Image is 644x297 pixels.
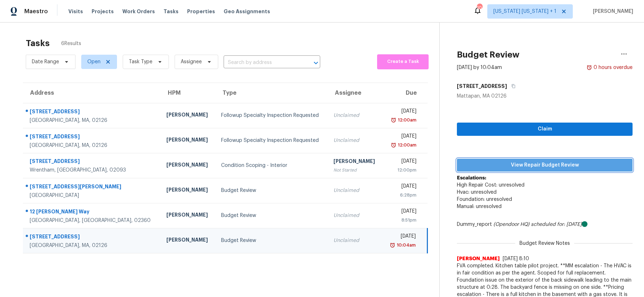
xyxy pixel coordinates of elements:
[23,83,161,103] th: Address
[457,183,525,188] span: High Repair Cost: unresolved
[215,83,328,103] th: Type
[30,133,155,142] div: [STREET_ADDRESS]
[590,8,633,15] span: [PERSON_NAME]
[457,159,633,172] button: View Repair Budget Review
[30,192,155,199] div: [GEOGRAPHIC_DATA]
[586,64,592,71] img: Overdue Alarm Icon
[457,221,633,228] div: Dummy_report
[221,137,322,144] div: Followup Specialty Inspection Requested
[507,80,517,93] button: Copy Address
[224,8,270,15] span: Geo Assignments
[396,142,416,149] div: 12:00am
[457,197,512,202] span: Foundation: unresolved
[181,58,202,65] span: Assignee
[531,222,582,227] i: scheduled for: [DATE]
[24,8,48,15] span: Maestro
[333,112,377,119] div: Unclaimed
[26,40,50,47] h2: Tasks
[166,161,210,170] div: [PERSON_NAME]
[187,8,215,15] span: Properties
[388,158,416,167] div: [DATE]
[30,158,155,167] div: [STREET_ADDRESS]
[388,183,416,192] div: [DATE]
[328,83,382,103] th: Assignee
[388,233,416,242] div: [DATE]
[457,93,633,100] div: Mattapan, MA 02126
[377,54,429,69] button: Create a Task
[30,217,155,224] div: [GEOGRAPHIC_DATA], [GEOGRAPHIC_DATA], 02360
[457,255,500,262] span: [PERSON_NAME]
[390,242,395,249] img: Overdue Alarm Icon
[30,117,155,124] div: [GEOGRAPHIC_DATA], MA, 02126
[61,40,81,47] span: 6 Results
[457,204,502,209] span: Manual: unresolved
[166,211,210,220] div: [PERSON_NAME]
[463,125,627,134] span: Claim
[68,8,83,15] span: Visits
[224,57,300,68] input: Search by address
[457,123,633,136] button: Claim
[381,58,425,66] span: Create a Task
[388,217,416,224] div: 8:51pm
[333,137,377,144] div: Unclaimed
[30,167,155,174] div: Wrentham, [GEOGRAPHIC_DATA], 02093
[333,167,377,174] div: Not Started
[166,236,210,245] div: [PERSON_NAME]
[221,187,322,194] div: Budget Review
[333,237,377,244] div: Unclaimed
[396,117,416,124] div: 12:00am
[592,64,633,71] div: 0 hours overdue
[333,212,377,219] div: Unclaimed
[87,58,101,65] span: Open
[311,58,321,68] button: Open
[333,187,377,194] div: Unclaimed
[388,108,416,117] div: [DATE]
[388,208,416,217] div: [DATE]
[503,256,529,261] span: [DATE] 8:10
[457,51,519,58] h2: Budget Review
[463,161,627,170] span: View Repair Budget Review
[457,175,486,180] b: Escalations:
[30,233,155,242] div: [STREET_ADDRESS]
[30,183,155,192] div: [STREET_ADDRESS][PERSON_NAME]
[30,242,155,249] div: [GEOGRAPHIC_DATA], MA, 02126
[493,8,556,15] span: [US_STATE] [US_STATE] + 1
[161,83,215,103] th: HPM
[391,142,396,149] img: Overdue Alarm Icon
[92,8,114,15] span: Projects
[221,212,322,219] div: Budget Review
[493,222,530,227] i: (Opendoor HQ)
[32,58,59,65] span: Date Range
[166,186,210,195] div: [PERSON_NAME]
[221,112,322,119] div: Followup Specialty Inspection Requested
[477,4,482,11] div: 10
[122,8,155,15] span: Work Orders
[30,108,155,117] div: [STREET_ADDRESS]
[388,167,416,174] div: 12:00pm
[395,242,416,249] div: 10:04am
[515,240,574,247] span: Budget Review Notes
[457,64,502,71] div: [DATE] by 10:04am
[391,117,396,124] img: Overdue Alarm Icon
[166,111,210,120] div: [PERSON_NAME]
[388,192,416,199] div: 6:28pm
[164,9,179,14] span: Tasks
[382,83,427,103] th: Due
[30,142,155,149] div: [GEOGRAPHIC_DATA], MA, 02126
[457,83,507,90] h5: [STREET_ADDRESS]
[221,237,322,244] div: Budget Review
[30,208,155,217] div: 12 [PERSON_NAME] Way
[333,158,377,167] div: [PERSON_NAME]
[221,162,322,169] div: Condition Scoping - Interior
[388,133,416,142] div: [DATE]
[166,136,210,145] div: [PERSON_NAME]
[457,190,497,195] span: Hvac: unresolved
[129,58,152,65] span: Task Type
